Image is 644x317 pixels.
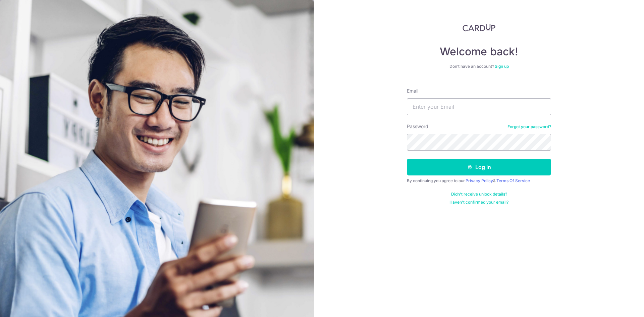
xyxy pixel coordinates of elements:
[463,23,495,32] img: CardUp Logo
[451,192,507,197] a: Didn't receive unlock details?
[407,159,551,175] button: Log in
[407,178,551,183] div: By continuing you agree to our &
[507,124,551,129] a: Forgot your password?
[407,45,551,58] h4: Welcome back!
[466,178,493,183] a: Privacy Policy
[407,64,551,69] div: Don’t have an account?
[449,200,508,205] a: Haven't confirmed your email?
[407,98,551,115] input: Enter your Email
[495,64,509,69] a: Sign up
[407,123,428,130] label: Password
[496,178,530,183] a: Terms Of Service
[407,88,418,94] label: Email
